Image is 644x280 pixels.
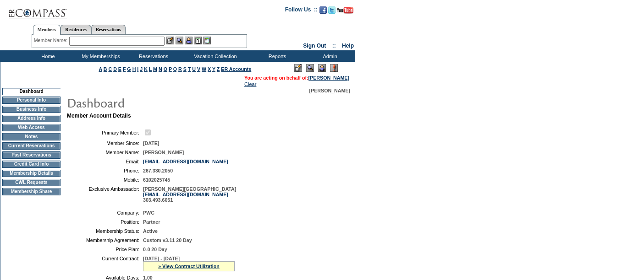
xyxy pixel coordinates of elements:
img: Impersonate [318,64,326,72]
span: 0-0 20 Day [143,247,167,252]
span: :: [332,43,336,49]
td: Primary Member: [71,128,139,137]
a: M [153,66,157,72]
a: C [108,66,112,72]
a: T [188,66,191,72]
span: [PERSON_NAME] [143,150,184,155]
td: Notes [2,133,61,140]
a: G [127,66,131,72]
img: b_calculator.gif [203,37,211,44]
td: CWL Requests [2,179,61,186]
span: [PERSON_NAME] [309,88,350,93]
td: Mobile: [71,177,139,183]
a: X [208,66,211,72]
td: Address Info [2,115,61,122]
a: D [113,66,117,72]
a: Members [33,25,61,35]
a: I [137,66,138,72]
a: Sign Out [303,43,326,49]
a: Clear [244,81,256,87]
a: V [197,66,200,72]
a: ER Accounts [221,66,251,72]
img: Subscribe to our YouTube Channel [337,7,353,14]
a: Residences [61,25,91,34]
img: pgTtlDashboard.gif [66,93,250,112]
a: [PERSON_NAME] [308,75,349,81]
a: [EMAIL_ADDRESS][DOMAIN_NAME] [143,159,228,164]
span: Custom v3.11 20 Day [143,237,192,243]
a: Reservations [91,25,126,34]
td: Dashboard [2,88,61,95]
td: Membership Details [2,170,61,177]
img: Log Concern/Member Elevation [330,64,338,72]
a: A [99,66,102,72]
span: Partner [143,219,160,225]
td: Member Name: [71,150,139,155]
td: Phone: [71,168,139,173]
a: S [183,66,187,72]
td: Position: [71,219,139,225]
img: View Mode [306,64,314,72]
a: P [169,66,172,72]
a: Y [212,66,215,72]
a: Become our fan on Facebook [319,9,327,15]
td: Membership Status: [71,228,139,234]
td: Vacation Collection [179,50,250,62]
td: Company: [71,210,139,215]
td: Follow Us :: [285,5,318,16]
img: Impersonate [185,37,193,44]
span: [PERSON_NAME][GEOGRAPHIC_DATA] 303.493.6051 [143,186,236,203]
a: Subscribe to our YouTube Channel [337,9,353,15]
a: W [202,66,206,72]
span: 6102025745 [143,177,170,183]
a: K [144,66,148,72]
td: Price Plan: [71,247,139,252]
td: Current Reservations [2,142,61,150]
img: Edit Mode [294,64,302,72]
img: Follow us on Twitter [328,6,336,14]
a: H [132,66,136,72]
a: U [192,66,196,72]
td: Personal Info [2,97,61,104]
td: Home [21,50,73,62]
a: Follow us on Twitter [328,9,336,15]
td: Past Reservations [2,151,61,159]
b: Member Account Details [67,113,131,119]
a: L [149,66,152,72]
span: [DATE] [143,140,159,146]
span: You are acting on behalf of: [244,75,349,81]
td: Exclusive Ambassador: [71,186,139,203]
td: Admin [303,50,355,62]
a: F [123,66,126,72]
a: N [159,66,162,72]
a: J [140,66,143,72]
img: View [176,37,183,44]
td: Email: [71,159,139,164]
a: O [164,66,167,72]
td: Business Info [2,106,61,113]
a: Z [217,66,220,72]
td: Credit Card Info [2,161,61,168]
img: Reservations [194,37,202,44]
a: [EMAIL_ADDRESS][DOMAIN_NAME] [143,192,228,197]
a: R [178,66,182,72]
div: Member Name: [34,37,69,44]
td: Membership Agreement: [71,237,139,243]
img: b_edit.gif [166,37,174,44]
a: E [118,66,121,72]
a: Help [342,43,354,49]
a: Q [173,66,177,72]
a: » View Contract Utilization [158,264,220,269]
img: Become our fan on Facebook [319,6,327,14]
td: My Memberships [73,50,126,62]
td: Membership Share [2,188,61,195]
span: Active [143,228,158,234]
a: B [104,66,107,72]
td: Current Contract: [71,256,139,271]
td: Member Since: [71,140,139,146]
span: [DATE] - [DATE] [143,256,180,261]
span: PWC [143,210,154,215]
td: Reservations [126,50,179,62]
span: 267.330.2050 [143,168,173,173]
td: Web Access [2,124,61,131]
